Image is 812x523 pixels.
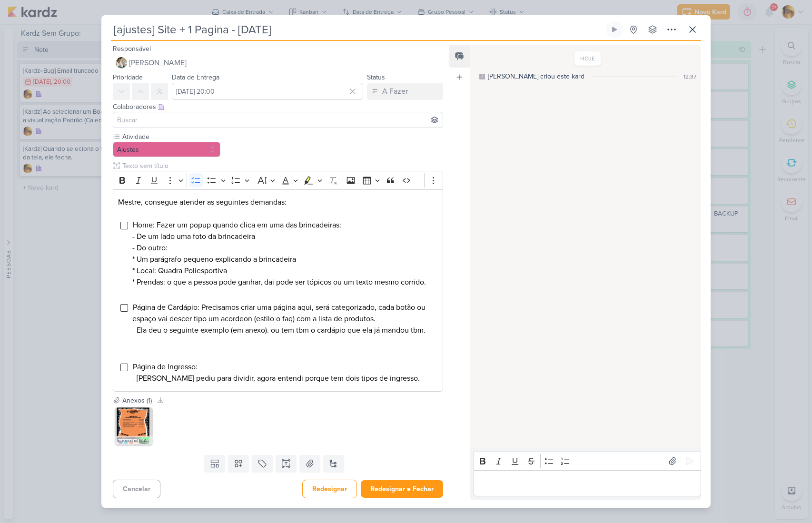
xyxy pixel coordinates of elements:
div: Editor toolbar [113,171,443,189]
button: Ajustes [113,142,220,157]
input: Select a date [172,83,363,100]
div: Editor editing area: main [113,189,443,392]
input: Kard Sem Título [111,21,604,38]
label: Responsável [113,45,151,53]
span: Página de Cardápio: Precisamos criar uma página aqui, será categorizado, cada botão ou espaço vai... [132,303,426,335]
img: xRk1KbEAlIeT8JSA1QpT2JLEXZYhgV-metaU2NyZWVuc2hvdCAyMDI1LTA4LTE0IGF0IDEyLjQyLjIxLnBuZw==-.png [115,407,153,445]
div: Ligar relógio [611,26,618,33]
div: Colaboradores [113,102,443,112]
div: Anexos (1) [122,395,152,405]
img: Raphael Simas [116,57,127,69]
button: [PERSON_NAME] [113,54,443,71]
input: Texto sem título [120,161,443,171]
label: Status [367,73,385,81]
label: Atividade [121,132,220,142]
div: Editor toolbar [474,452,701,470]
div: 12:37 [683,72,696,81]
div: Screenshot [DATE] 12.42.21.png [115,436,153,445]
button: A Fazer [367,83,443,100]
p: Mestre, consegue atender as seguintes demandas: [118,197,438,208]
label: Prioridade [113,73,143,81]
button: Cancelar [113,480,160,498]
button: Redesignar [302,480,357,498]
input: Buscar [115,114,441,126]
div: A Fazer [382,86,408,97]
div: [PERSON_NAME] criou este kard [488,71,584,81]
label: Data de Entrega [172,73,219,81]
p: ⁠⁠⁠⁠⁠⁠⁠ [478,477,696,489]
div: Editor editing area: main [474,470,701,496]
span: [PERSON_NAME] [129,57,187,69]
button: Redesignar e Fechar [361,480,443,498]
span: Home: Fazer um popup quando clica em uma das brincadeiras: - De um lado uma foto da brincadeira -... [132,220,426,287]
